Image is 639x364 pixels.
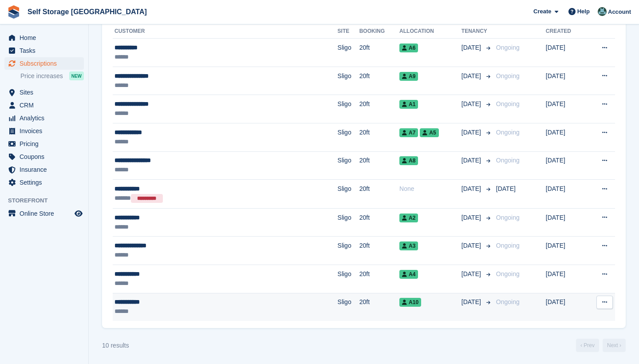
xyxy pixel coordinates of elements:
[20,125,73,137] span: Invoices
[20,176,73,189] span: Settings
[20,138,73,150] span: Pricing
[20,163,73,176] span: Insurance
[359,208,399,237] td: 20ft
[359,95,399,123] td: 20ft
[4,163,84,176] a: menu
[546,237,586,265] td: [DATE]
[102,341,129,350] div: 10 results
[359,123,399,151] td: 20ft
[496,214,520,221] span: Ongoing
[546,208,586,237] td: [DATE]
[359,293,399,321] td: 20ft
[461,156,483,165] span: [DATE]
[20,32,73,44] span: Home
[496,129,520,136] span: Ongoing
[399,24,461,39] th: Allocation
[4,99,84,111] a: menu
[20,112,73,124] span: Analytics
[7,5,20,19] img: stora-icon-8386f47178a22dfd0bd8f6a31ec36ba5ce8667c1dd55bd0f319d3a0aa187defe.svg
[338,39,359,67] td: Sligo
[461,43,483,52] span: [DATE]
[496,44,520,51] span: Ongoing
[461,269,483,279] span: [DATE]
[338,151,359,180] td: Sligo
[20,44,73,57] span: Tasks
[73,208,84,219] a: Preview store
[546,95,586,123] td: [DATE]
[359,265,399,293] td: 20ft
[4,207,84,220] a: menu
[399,270,418,279] span: A4
[338,180,359,209] td: Sligo
[399,241,418,250] span: A3
[496,72,520,79] span: Ongoing
[338,95,359,123] td: Sligo
[461,213,483,222] span: [DATE]
[399,100,418,109] span: A1
[20,86,73,99] span: Sites
[338,237,359,265] td: Sligo
[598,7,607,16] img: Aaron Cawley
[338,293,359,321] td: Sligo
[20,57,73,70] span: Subscriptions
[461,241,483,250] span: [DATE]
[113,24,338,39] th: Customer
[338,123,359,151] td: Sligo
[496,185,516,192] span: [DATE]
[399,298,421,307] span: A10
[546,67,586,95] td: [DATE]
[496,298,520,305] span: Ongoing
[359,151,399,180] td: 20ft
[4,176,84,189] a: menu
[20,207,73,220] span: Online Store
[20,72,63,80] span: Price increases
[338,208,359,237] td: Sligo
[4,32,84,44] a: menu
[69,71,84,80] div: NEW
[359,67,399,95] td: 20ft
[399,72,418,81] span: A9
[8,196,88,205] span: Storefront
[399,128,418,137] span: A7
[4,44,84,57] a: menu
[533,7,551,16] span: Create
[546,151,586,180] td: [DATE]
[574,339,627,352] nav: Page
[399,214,418,222] span: A2
[420,128,438,137] span: A5
[546,180,586,209] td: [DATE]
[461,99,483,109] span: [DATE]
[359,24,399,39] th: Booking
[4,125,84,137] a: menu
[461,71,483,81] span: [DATE]
[359,39,399,67] td: 20ft
[4,57,84,70] a: menu
[399,44,418,52] span: A6
[20,99,73,111] span: CRM
[546,293,586,321] td: [DATE]
[546,265,586,293] td: [DATE]
[546,24,586,39] th: Created
[4,86,84,99] a: menu
[4,150,84,163] a: menu
[359,237,399,265] td: 20ft
[24,4,150,19] a: Self Storage [GEOGRAPHIC_DATA]
[4,138,84,150] a: menu
[461,184,483,194] span: [DATE]
[608,8,631,16] span: Account
[496,100,520,107] span: Ongoing
[576,339,599,352] a: Previous
[461,128,483,137] span: [DATE]
[20,150,73,163] span: Coupons
[603,339,626,352] a: Next
[546,123,586,151] td: [DATE]
[546,39,586,67] td: [DATE]
[496,242,520,249] span: Ongoing
[338,67,359,95] td: Sligo
[399,156,418,165] span: A8
[4,112,84,124] a: menu
[20,71,84,81] a: Price increases NEW
[461,24,493,39] th: Tenancy
[399,184,461,194] div: None
[338,265,359,293] td: Sligo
